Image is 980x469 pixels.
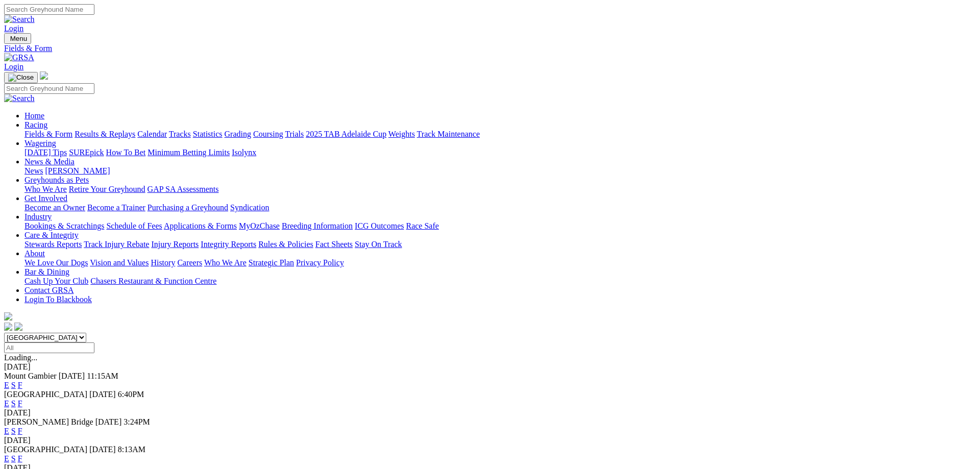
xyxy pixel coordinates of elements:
a: E [4,427,9,435]
div: Wagering [24,148,976,157]
a: Injury Reports [151,240,199,249]
input: Search [4,4,94,15]
a: Wagering [24,139,56,147]
img: facebook.svg [4,323,12,331]
div: [DATE] [4,436,976,445]
a: Schedule of Fees [106,221,162,230]
img: GRSA [4,53,34,62]
span: 8:13AM [118,445,145,454]
a: [PERSON_NAME] [45,166,110,175]
a: Careers [177,258,202,267]
a: Login [4,62,23,71]
span: [DATE] [95,417,122,426]
a: S [11,427,16,435]
a: Calendar [137,130,167,138]
a: Home [24,111,44,120]
a: Applications & Forms [164,221,237,230]
div: About [24,258,976,267]
a: Isolynx [232,148,256,157]
a: Get Involved [24,194,67,203]
a: How To Bet [106,148,146,157]
button: Toggle navigation [4,72,38,83]
div: [DATE] [4,408,976,417]
a: MyOzChase [239,221,280,230]
button: Toggle navigation [4,33,31,44]
div: Bar & Dining [24,277,976,286]
img: Search [4,15,35,24]
a: Grading [225,130,251,138]
a: Retire Your Greyhound [69,185,145,193]
a: Industry [24,212,52,221]
img: twitter.svg [14,323,22,331]
a: Stay On Track [355,240,402,249]
a: S [11,454,16,463]
a: Purchasing a Greyhound [148,203,228,212]
a: News [24,166,43,175]
a: Stewards Reports [24,240,82,249]
img: Close [8,73,34,82]
input: Select date [4,342,94,353]
a: Rules & Policies [258,240,313,249]
a: Race Safe [406,221,438,230]
a: Statistics [193,130,223,138]
a: Coursing [253,130,283,138]
a: S [11,381,16,389]
div: Care & Integrity [24,240,976,249]
span: [PERSON_NAME] Bridge [4,417,93,426]
a: SUREpick [69,148,104,157]
a: GAP SA Assessments [148,185,219,193]
a: History [151,258,175,267]
a: Cash Up Your Club [24,277,88,285]
span: 3:24PM [124,417,150,426]
a: ICG Outcomes [355,221,404,230]
span: [DATE] [89,445,116,454]
a: Bookings & Scratchings [24,221,104,230]
a: E [4,399,9,408]
img: Search [4,94,35,103]
a: Fact Sheets [315,240,353,249]
a: Syndication [230,203,269,212]
a: Become an Owner [24,203,85,212]
a: Track Maintenance [417,130,480,138]
span: [DATE] [89,390,116,399]
a: Fields & Form [4,44,976,53]
a: Trials [285,130,304,138]
a: E [4,454,9,463]
span: 6:40PM [118,390,144,399]
div: Racing [24,130,976,139]
a: [DATE] Tips [24,148,67,157]
a: Login [4,24,23,33]
a: Who We Are [204,258,247,267]
div: [DATE] [4,362,976,372]
span: Mount Gambier [4,372,57,380]
img: logo-grsa-white.png [40,71,48,80]
div: News & Media [24,166,976,176]
div: Industry [24,221,976,231]
a: Vision and Values [90,258,149,267]
a: Chasers Restaurant & Function Centre [90,277,216,285]
a: Breeding Information [282,221,353,230]
input: Search [4,83,94,94]
a: Integrity Reports [201,240,256,249]
a: We Love Our Dogs [24,258,88,267]
span: 11:15AM [87,372,118,380]
div: Get Involved [24,203,976,212]
a: Racing [24,120,47,129]
a: Bar & Dining [24,267,69,276]
a: Contact GRSA [24,286,73,294]
a: Login To Blackbook [24,295,92,304]
img: logo-grsa-white.png [4,312,12,320]
a: Privacy Policy [296,258,344,267]
span: [GEOGRAPHIC_DATA] [4,390,87,399]
a: F [18,399,22,408]
a: F [18,427,22,435]
a: Become a Trainer [87,203,145,212]
a: Who We Are [24,185,67,193]
a: Weights [388,130,415,138]
span: Loading... [4,353,37,362]
div: Greyhounds as Pets [24,185,976,194]
a: F [18,381,22,389]
a: 2025 TAB Adelaide Cup [306,130,386,138]
a: Tracks [169,130,191,138]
